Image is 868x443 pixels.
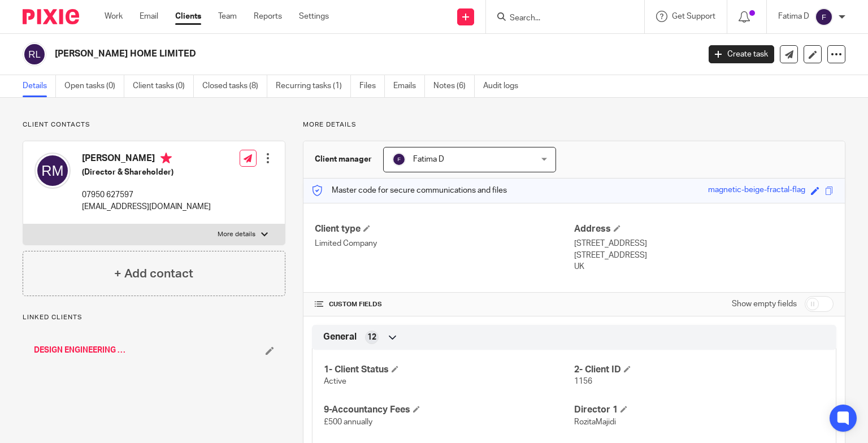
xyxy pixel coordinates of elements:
[324,404,574,416] h4: 9-Accountancy Fees
[23,75,56,97] a: Details
[324,377,346,385] span: Active
[82,167,211,178] h5: (Director & Shareholder)
[218,11,237,22] a: Team
[34,345,130,356] a: DESIGN ENGINEERING PRO LIMITED
[202,75,267,97] a: Closed tasks (8)
[34,153,71,189] img: svg%3E
[815,8,833,26] img: svg%3E
[509,14,610,24] input: Search
[276,75,351,97] a: Recurring tasks (1)
[299,11,329,22] a: Settings
[82,189,211,201] p: 07950 627597
[140,11,158,22] a: Email
[324,364,574,376] h4: 1- Client Status
[218,230,255,239] p: More details
[574,223,834,235] h4: Address
[359,75,385,97] a: Files
[433,75,475,97] a: Notes (6)
[574,250,834,261] p: [STREET_ADDRESS]
[483,75,527,97] a: Audit logs
[105,11,123,22] a: Work
[324,418,372,426] span: £500 annually
[23,120,285,129] p: Client contacts
[64,75,124,97] a: Open tasks (0)
[574,364,824,376] h4: 2- Client ID
[82,153,211,167] h4: [PERSON_NAME]
[672,12,715,20] span: Get Support
[303,120,845,129] p: More details
[574,261,834,272] p: UK
[312,185,507,196] p: Master code for secure communications and files
[574,418,616,426] span: RozitaMajidi
[732,298,797,310] label: Show empty fields
[23,9,79,24] img: Pixie
[393,75,425,97] a: Emails
[315,154,372,165] h3: Client manager
[708,184,805,197] div: magnetic-beige-fractal-flag
[175,11,201,22] a: Clients
[413,155,444,163] span: Fatima D
[160,153,172,164] i: Primary
[778,11,809,22] p: Fatima D
[574,404,824,416] h4: Director 1
[82,201,211,212] p: [EMAIL_ADDRESS][DOMAIN_NAME]
[23,42,46,66] img: svg%3E
[574,377,592,385] span: 1156
[392,153,406,166] img: svg%3E
[133,75,194,97] a: Client tasks (0)
[367,332,376,343] span: 12
[323,331,357,343] span: General
[254,11,282,22] a: Reports
[315,223,574,235] h4: Client type
[114,265,193,283] h4: + Add contact
[574,238,834,249] p: [STREET_ADDRESS]
[315,300,574,309] h4: CUSTOM FIELDS
[55,48,565,60] h2: [PERSON_NAME] HOME LIMITED
[709,45,774,63] a: Create task
[23,313,285,322] p: Linked clients
[315,238,574,249] p: Limited Company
